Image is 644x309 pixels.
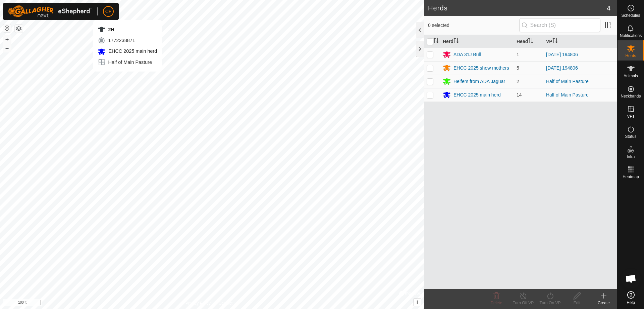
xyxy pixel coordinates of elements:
a: [DATE] 194806 [546,52,578,57]
div: 1772238871 [98,36,157,44]
a: Help [618,288,644,307]
span: Help [627,301,635,305]
span: i [417,299,418,305]
input: Search (S) [519,18,600,32]
button: – [3,44,11,52]
span: CF [105,8,112,15]
th: Head [514,35,543,48]
span: 5 [517,65,519,71]
span: EHCC 2025 main herd [107,48,157,54]
span: Schedules [621,13,640,17]
div: Edit [563,300,590,306]
span: VPs [627,114,634,118]
span: Neckbands [621,94,641,98]
span: Notifications [620,34,642,38]
span: 14 [517,92,522,98]
th: Herd [440,35,514,48]
a: Contact Us [219,300,238,306]
a: Half of Main Pasture [546,92,589,98]
a: Half of Main Pasture [546,79,589,84]
p-sorticon: Activate to sort [528,39,533,44]
div: EHCC 2025 show mothers [453,65,509,72]
div: Turn Off VP [510,300,537,306]
span: 4 [607,3,610,13]
span: Heatmap [623,175,639,179]
span: Animals [624,74,638,78]
button: Reset Map [3,24,11,32]
div: ADA 31J Bull [453,51,481,58]
button: Map Layers [15,25,23,33]
div: 2H [98,26,157,34]
img: Gallagher Logo [8,5,92,17]
th: VP [543,35,617,48]
h2: Herds [428,4,607,12]
p-sorticon: Activate to sort [433,39,439,44]
div: Half of Main Pasture [98,58,157,66]
button: + [3,35,11,43]
p-sorticon: Activate to sort [552,39,558,44]
div: Heifers from ADA Jaguar [453,78,505,85]
span: 0 selected [428,22,519,29]
a: Privacy Policy [185,300,211,306]
p-sorticon: Activate to sort [453,39,459,44]
div: Turn On VP [537,300,563,306]
div: EHCC 2025 main herd [453,91,501,99]
span: Herds [625,54,636,58]
span: Delete [491,301,502,305]
div: Open chat [621,269,641,289]
span: 1 [517,52,519,57]
span: Status [625,134,636,139]
a: [DATE] 194806 [546,65,578,71]
div: Create [590,300,617,306]
span: 2 [517,79,519,84]
span: Infra [627,155,635,159]
button: i [414,299,421,306]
